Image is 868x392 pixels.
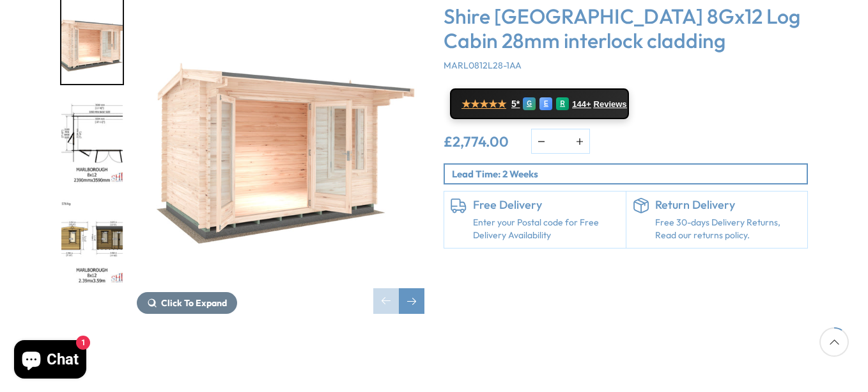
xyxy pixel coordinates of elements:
[61,99,123,184] img: 8gx12marlboroughOPTFLOORPLANMMFT28mmTEMP_dbc48179-7924-48d5-8a7c-59cd4855644c_200x200.jpg
[60,98,124,186] div: 2 / 8
[452,167,807,181] p: Lead Time: 2 Weeks
[655,216,802,241] p: Free 30-days Delivery Returns, Read our returns policy.
[450,88,629,119] a: ★★★★★ 5* G E R 144+ Reviews
[655,198,802,212] h6: Return Delivery
[461,98,506,110] span: ★★★★★
[10,340,90,382] inbox-online-store-chat: Shopify online store chat
[161,297,227,309] span: Click To Expand
[399,288,424,314] div: Next slide
[137,292,237,314] button: Click To Expand
[556,97,569,110] div: R
[373,288,399,314] div: Previous slide
[473,216,619,241] a: Enter your Postal code for Free Delivery Availability
[523,97,536,110] div: G
[444,60,522,71] span: MARL0812L28-1AA
[473,198,619,212] h6: Free Delivery
[444,135,509,149] ins: £2,774.00
[60,198,124,286] div: 3 / 8
[539,97,552,110] div: E
[61,199,123,284] img: 8gx12marlboroughOPTELEVATIONSMFT28mmTEMP_8a4cd015-c851-4e6d-bab1-12216014bf7b_200x200.jpg
[572,99,591,110] span: 144+
[444,4,808,53] h3: Shire [GEOGRAPHIC_DATA] 8Gx12 Log Cabin 28mm interlock cladding
[594,99,627,110] span: Reviews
